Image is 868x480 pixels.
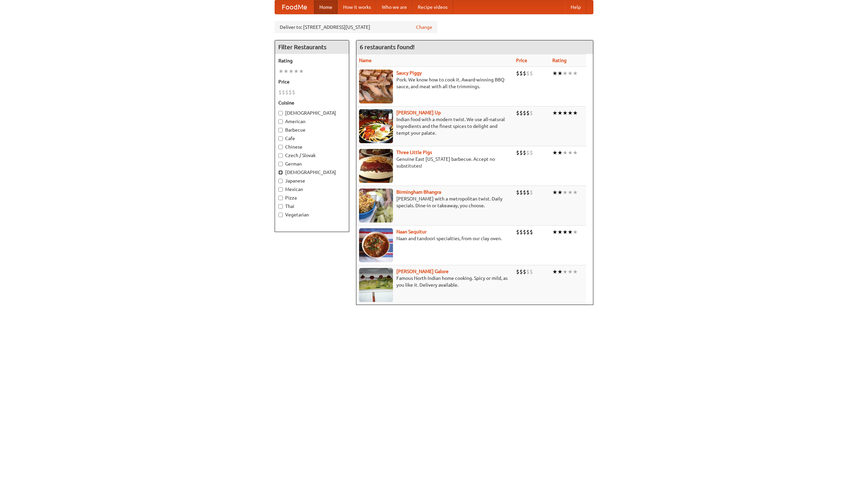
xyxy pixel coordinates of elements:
[283,68,289,75] li: ★
[516,109,519,117] li: $
[573,109,578,117] li: ★
[568,149,573,156] li: ★
[568,70,573,77] li: ★
[278,177,346,184] label: Japanese
[359,235,511,242] p: Naan and tandoori specialties, from our clay oven.
[557,70,563,77] li: ★
[563,189,568,196] li: ★
[289,68,294,75] li: ★
[573,149,578,156] li: ★
[516,58,527,63] a: Price
[360,44,415,50] ng-pluralize: 6 restaurants found!
[523,70,526,77] li: $
[552,228,557,236] li: ★
[523,189,526,196] li: $
[568,268,573,275] li: ★
[573,228,578,236] li: ★
[278,152,346,159] label: Czech / Slovak
[396,110,441,115] b: [PERSON_NAME] Up
[396,229,427,234] a: Naan Sequitur
[278,203,346,210] label: Thai
[278,89,282,96] li: $
[568,228,573,236] li: ★
[552,268,557,275] li: ★
[278,119,283,124] input: American
[552,58,567,63] a: Rating
[396,150,432,155] a: Three Little Pigs
[359,268,393,302] img: currygalore.jpg
[294,68,299,75] li: ★
[565,0,586,14] a: Help
[530,189,533,196] li: $
[278,143,346,150] label: Chinese
[278,169,346,176] label: [DEMOGRAPHIC_DATA]
[568,109,573,117] li: ★
[278,204,283,209] input: Thai
[573,70,578,77] li: ★
[396,70,422,76] a: Saucy Piggy
[516,149,519,156] li: $
[278,186,346,193] label: Mexican
[282,89,285,96] li: $
[278,160,346,167] label: German
[285,89,289,96] li: $
[278,153,283,158] input: Czech / Slovak
[278,78,346,85] h5: Price
[278,135,346,142] label: Cafe
[568,189,573,196] li: ★
[519,268,523,275] li: $
[557,149,563,156] li: ★
[359,70,393,103] img: saucy.jpg
[519,149,523,156] li: $
[573,268,578,275] li: ★
[292,89,295,96] li: $
[278,127,346,133] label: Barbecue
[523,149,526,156] li: $
[359,156,511,169] p: Genuine East [US_STATE] barbecue. Accept no substitutes!
[278,187,283,192] input: Mexican
[557,109,563,117] li: ★
[278,128,283,132] input: Barbecue
[557,228,563,236] li: ★
[359,149,393,183] img: littlepigs.jpg
[563,268,568,275] li: ★
[530,228,533,236] li: $
[526,149,530,156] li: $
[516,70,519,77] li: $
[552,109,557,117] li: ★
[526,228,530,236] li: $
[359,58,372,63] a: Name
[519,109,523,117] li: $
[516,268,519,275] li: $
[278,162,283,166] input: German
[530,109,533,117] li: $
[526,70,530,77] li: $
[519,228,523,236] li: $
[359,116,511,136] p: Indian food with a modern twist. We use all-natural ingredients and the finest spices to delight ...
[396,189,441,195] a: Birmingham Bhangra
[278,136,283,141] input: Cafe
[416,24,432,31] a: Change
[278,111,283,115] input: [DEMOGRAPHIC_DATA]
[563,149,568,156] li: ★
[278,110,346,116] label: [DEMOGRAPHIC_DATA]
[396,269,449,274] a: [PERSON_NAME] Galore
[552,149,557,156] li: ★
[338,0,376,14] a: How it works
[359,109,393,143] img: curryup.jpg
[526,109,530,117] li: $
[523,228,526,236] li: $
[278,145,283,149] input: Chinese
[552,189,557,196] li: ★
[376,0,412,14] a: Who we are
[359,228,393,262] img: naansequitur.jpg
[516,189,519,196] li: $
[563,70,568,77] li: ★
[278,118,346,125] label: American
[557,268,563,275] li: ★
[359,195,511,209] p: [PERSON_NAME] with a metropolitan twist. Daily specials. Dine-in or takeaway, you choose.
[526,268,530,275] li: $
